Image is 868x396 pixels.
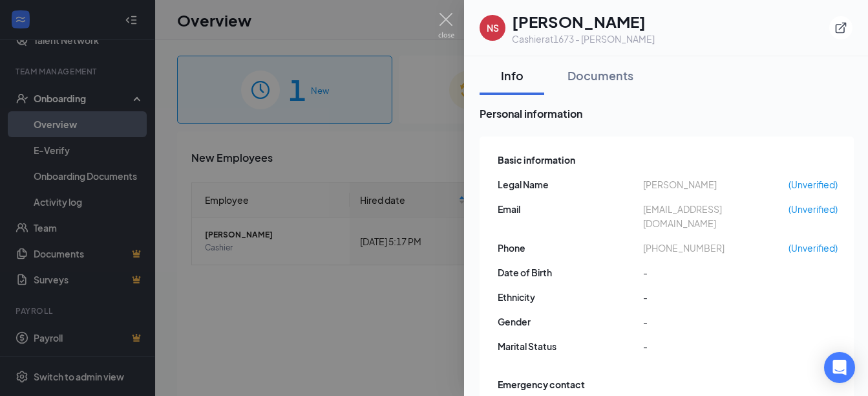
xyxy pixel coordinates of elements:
span: - [643,290,789,304]
span: [EMAIL_ADDRESS][DOMAIN_NAME] [643,202,789,230]
span: (Unverified) [789,241,838,255]
span: Marital Status [498,339,643,353]
span: Gender [498,314,643,329]
div: Cashier at 1673 - [PERSON_NAME] [512,32,655,45]
span: - [643,339,789,353]
span: (Unverified) [789,177,838,192]
button: ExternalLink [829,16,852,39]
span: - [643,314,789,329]
div: Info [492,67,531,83]
h1: [PERSON_NAME] [512,10,655,32]
span: Personal information [480,105,854,122]
div: Documents [567,67,633,83]
span: Ethnicity [498,290,643,304]
span: Basic information [498,153,575,167]
span: (Unverified) [789,202,838,216]
span: - [643,265,789,280]
span: Legal Name [498,177,643,192]
div: Open Intercom Messenger [824,352,855,383]
span: Date of Birth [498,265,643,280]
div: NS [487,21,499,34]
span: Emergency contact [498,377,585,391]
span: [PERSON_NAME] [643,177,789,192]
span: Email [498,202,643,216]
span: [PHONE_NUMBER] [643,241,789,255]
span: Phone [498,241,643,255]
svg: ExternalLink [834,21,847,34]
